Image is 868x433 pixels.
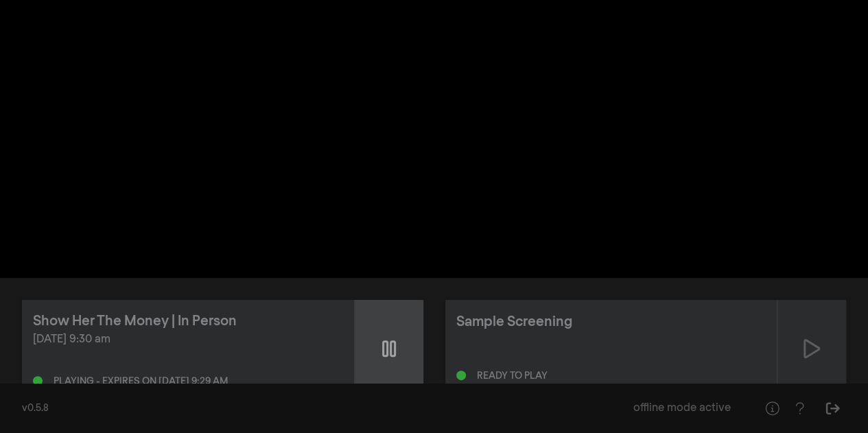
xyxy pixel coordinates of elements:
[477,371,548,381] div: Ready to play
[786,395,813,422] button: Help
[33,311,237,331] div: Show Her The Money | In Person
[456,312,572,332] div: Sample Screening
[819,395,846,422] button: Sign Out
[633,400,731,417] div: offline mode active
[22,401,633,416] div: v0.5.8
[758,395,786,422] button: Help
[54,377,228,386] div: Playing - expires on [DATE] 9:29 am
[33,331,343,348] div: [DATE] 9:30 am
